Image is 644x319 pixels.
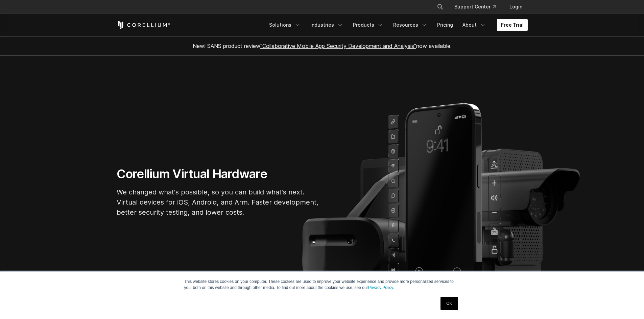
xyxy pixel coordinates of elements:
[193,43,452,49] span: New! SANS product review now available.
[184,278,460,291] p: This website stores cookies on your computer. These cookies are used to improve your website expe...
[497,19,528,31] a: Free Trial
[265,19,528,31] div: Navigation Menu
[117,187,319,217] p: We changed what's possible, so you can build what's next. Virtual devices for iOS, Android, and A...
[265,19,305,31] a: Solutions
[429,1,528,13] div: Navigation Menu
[117,21,170,29] a: Corellium Home
[260,43,416,49] a: "Collaborative Mobile App Security Development and Analysis"
[117,166,319,182] h1: Corellium Virtual Hardware
[504,1,528,13] a: Login
[449,1,501,13] a: Support Center
[433,19,457,31] a: Pricing
[389,19,432,31] a: Resources
[458,19,490,31] a: About
[349,19,388,31] a: Products
[440,297,458,310] a: OK
[368,285,394,290] a: Privacy Policy.
[434,1,446,13] button: Search
[306,19,348,31] a: Industries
